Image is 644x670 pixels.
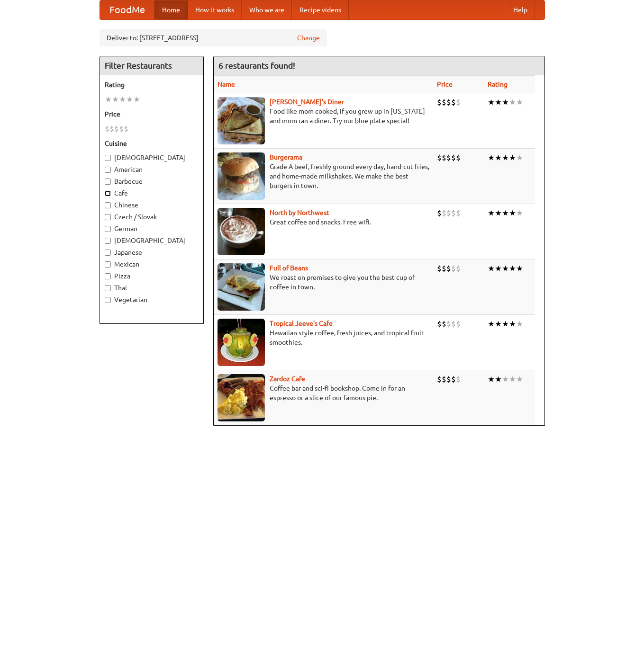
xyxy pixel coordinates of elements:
[270,98,344,106] a: [PERSON_NAME]'s Diner
[105,212,199,222] label: Czech / Slovak
[105,124,109,134] li: $
[270,320,333,327] a: Tropical Jeeve's Cafe
[100,29,327,46] div: Deliver to: [STREET_ADDRESS]
[442,208,446,218] li: $
[218,319,265,366] img: jeeves.jpg
[105,177,199,186] label: Barbecue
[105,190,111,197] input: Cafe
[509,319,516,329] li: ★
[451,97,456,107] li: $
[488,208,495,218] li: ★
[105,94,112,105] li: ★
[442,97,446,107] li: $
[100,0,154,19] a: FoodMe
[105,295,199,304] label: Vegetarian
[509,152,516,163] li: ★
[270,153,302,161] a: Burgerama
[105,248,199,257] label: Japanese
[105,283,199,293] label: Thai
[105,200,199,210] label: Chinese
[105,224,199,233] label: German
[297,33,320,43] a: Change
[446,319,451,329] li: $
[502,263,509,274] li: ★
[451,374,456,384] li: $
[119,124,124,134] li: $
[446,208,451,218] li: $
[437,374,442,384] li: $
[105,261,111,268] input: Mexican
[516,263,523,274] li: ★
[509,97,516,107] li: ★
[451,208,456,218] li: $
[270,209,329,216] b: North by Northwest
[488,319,495,329] li: ★
[437,263,442,274] li: $
[516,208,523,218] li: ★
[437,152,442,163] li: $
[105,297,111,303] input: Vegetarian
[218,61,295,70] ng-pluralize: 6 restaurants found!
[105,153,199,162] label: [DEMOGRAPHIC_DATA]
[105,271,199,281] label: Pizza
[218,217,429,227] p: Great coffee and snacks. Free wifi.
[114,124,119,134] li: $
[502,152,509,163] li: ★
[105,139,199,148] h5: Cuisine
[488,97,495,107] li: ★
[218,97,265,144] img: sallys.jpg
[154,0,188,19] a: Home
[516,97,523,107] li: ★
[495,152,502,163] li: ★
[105,226,111,232] input: German
[442,319,446,329] li: $
[446,263,451,274] li: $
[456,208,461,218] li: $
[105,202,111,208] input: Chinese
[105,238,111,244] input: [DEMOGRAPHIC_DATA]
[446,97,451,107] li: $
[270,375,305,383] a: Zardoz Cafe
[292,0,349,19] a: Recipe videos
[100,56,203,75] h4: Filter Restaurants
[488,152,495,163] li: ★
[105,109,199,119] h5: Price
[188,0,242,19] a: How it works
[105,188,199,198] label: Cafe
[451,319,456,329] li: $
[112,94,119,105] li: ★
[488,263,495,274] li: ★
[270,264,308,272] a: Full of Beans
[105,155,111,161] input: [DEMOGRAPHIC_DATA]
[105,273,111,279] input: Pizza
[516,319,523,329] li: ★
[509,374,516,384] li: ★
[442,263,446,274] li: $
[437,319,442,329] li: $
[516,152,523,163] li: ★
[506,0,535,19] a: Help
[516,374,523,384] li: ★
[495,263,502,274] li: ★
[509,208,516,218] li: ★
[446,152,451,163] li: $
[218,374,265,421] img: zardoz.jpg
[218,80,235,88] a: Name
[456,374,461,384] li: $
[488,374,495,384] li: ★
[105,259,199,269] label: Mexican
[502,97,509,107] li: ★
[105,80,199,89] h5: Rating
[442,152,446,163] li: $
[105,167,111,173] input: American
[105,165,199,174] label: American
[437,80,453,88] a: Price
[502,208,509,218] li: ★
[442,374,446,384] li: $
[105,250,111,256] input: Japanese
[502,319,509,329] li: ★
[109,124,114,134] li: $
